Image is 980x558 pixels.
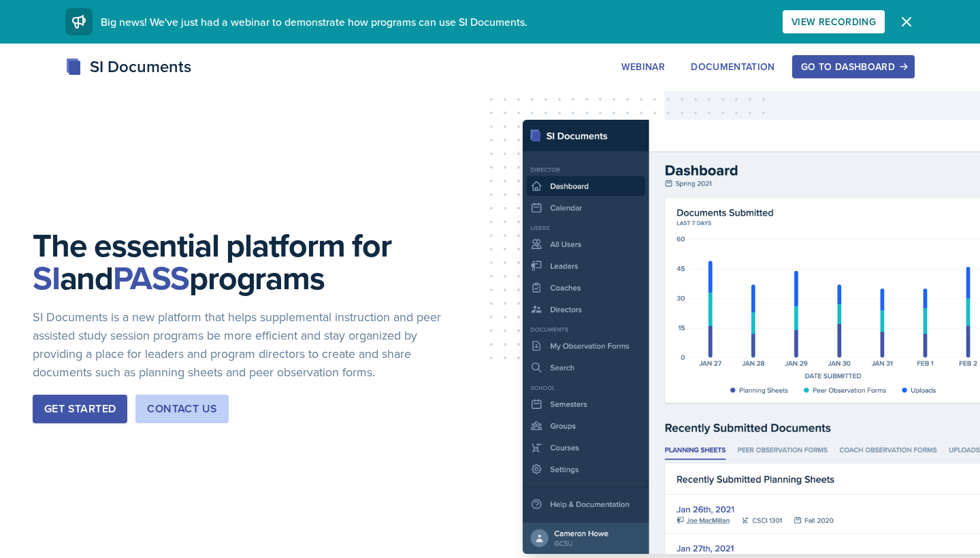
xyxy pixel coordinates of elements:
[101,14,527,29] span: Big news! We've just had a webinar to demonstrate how programs can use SI Documents.
[792,55,915,78] button: Go to Dashboard
[33,395,127,423] button: Get Started
[791,16,876,27] div: View Recording
[801,61,906,72] div: Go to Dashboard
[682,55,784,78] button: Documentation
[147,401,217,417] div: Contact Us
[691,61,775,72] div: Documentation
[621,61,665,72] div: Webinar
[783,10,885,33] button: View Recording
[612,55,674,78] button: Webinar
[44,401,116,417] div: Get Started
[65,54,191,79] div: SI Documents
[135,395,229,423] button: Contact Us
